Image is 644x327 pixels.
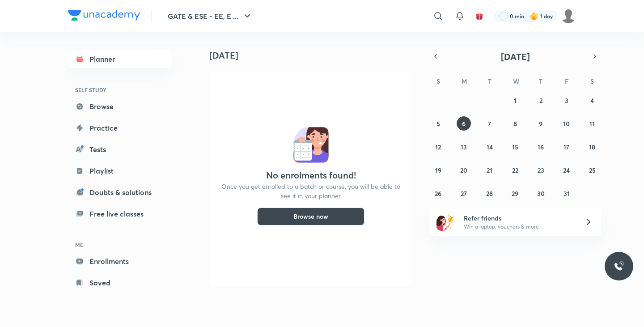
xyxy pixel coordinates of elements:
[68,252,172,270] a: Enrollments
[486,189,493,198] abbr: October 28, 2025
[538,166,544,174] abbr: October 23, 2025
[68,140,172,158] a: Tests
[435,166,441,174] abbr: October 19, 2025
[472,9,487,23] button: avatar
[436,213,454,231] img: referral
[563,143,569,151] abbr: October 17, 2025
[487,143,493,151] abbr: October 14, 2025
[162,7,258,25] button: GATE & ESE - EE, E ...
[508,163,522,177] button: October 22, 2025
[209,50,419,61] h4: [DATE]
[512,189,518,198] abbr: October 29, 2025
[508,186,522,200] button: October 29, 2025
[589,119,595,128] abbr: October 11, 2025
[589,143,595,151] abbr: October 18, 2025
[488,77,491,85] abbr: Tuesday
[585,140,599,154] button: October 18, 2025
[534,93,548,107] button: October 2, 2025
[442,50,589,63] button: [DATE]
[539,119,542,128] abbr: October 9, 2025
[436,77,440,85] abbr: Sunday
[483,116,497,131] button: October 7, 2025
[561,8,576,24] img: Tarun Kumar
[457,163,471,177] button: October 20, 2025
[585,163,599,177] button: October 25, 2025
[68,183,172,201] a: Doubts & solutions
[563,119,570,128] abbr: October 10, 2025
[460,166,467,174] abbr: October 20, 2025
[457,140,471,154] button: October 13, 2025
[436,119,440,128] abbr: October 5, 2025
[68,119,172,137] a: Practice
[534,163,548,177] button: October 23, 2025
[513,77,519,85] abbr: Wednesday
[514,96,517,105] abbr: October 1, 2025
[590,77,594,85] abbr: Saturday
[462,119,466,128] abbr: October 6, 2025
[512,166,518,174] abbr: October 22, 2025
[462,77,467,85] abbr: Monday
[534,116,548,131] button: October 9, 2025
[539,96,542,105] abbr: October 2, 2025
[590,96,594,105] abbr: October 4, 2025
[614,261,624,272] img: ttu
[431,116,445,131] button: October 5, 2025
[457,116,471,131] button: October 6, 2025
[539,77,542,85] abbr: Thursday
[483,163,497,177] button: October 21, 2025
[483,140,497,154] button: October 14, 2025
[530,12,538,21] img: streak
[537,189,545,198] abbr: October 30, 2025
[461,143,467,151] abbr: October 13, 2025
[266,170,356,181] h4: No enrolments found!
[534,186,548,200] button: October 30, 2025
[563,189,570,198] abbr: October 31, 2025
[431,163,445,177] button: October 19, 2025
[68,82,172,98] h6: SELF STUDY
[501,51,530,63] span: [DATE]
[457,186,471,200] button: October 27, 2025
[68,205,172,223] a: Free live classes
[483,186,497,200] button: October 28, 2025
[68,162,172,180] a: Playlist
[585,116,599,131] button: October 11, 2025
[464,213,574,223] h6: Refer friends
[559,93,574,107] button: October 3, 2025
[464,223,574,231] p: Win a laptop, vouchers & more
[585,93,599,107] button: October 4, 2025
[461,189,467,198] abbr: October 27, 2025
[508,93,522,107] button: October 1, 2025
[68,98,172,115] a: Browse
[508,116,522,131] button: October 8, 2025
[68,10,140,21] img: Company Logo
[559,186,574,200] button: October 31, 2025
[565,77,568,85] abbr: Friday
[563,166,570,174] abbr: October 24, 2025
[487,166,492,174] abbr: October 21, 2025
[293,127,329,163] img: No events
[220,182,402,200] p: Once you get enrolled to a batch or course, you will be able to see it in your planner
[559,163,574,177] button: October 24, 2025
[513,119,517,128] abbr: October 8, 2025
[508,140,522,154] button: October 15, 2025
[68,10,140,23] a: Company Logo
[431,186,445,200] button: October 26, 2025
[512,143,518,151] abbr: October 15, 2025
[435,143,441,151] abbr: October 12, 2025
[68,274,172,292] a: Saved
[559,140,574,154] button: October 17, 2025
[435,189,441,198] abbr: October 26, 2025
[488,119,491,128] abbr: October 7, 2025
[431,140,445,154] button: October 12, 2025
[565,96,568,105] abbr: October 3, 2025
[475,12,483,20] img: avatar
[68,237,172,252] h6: ME
[68,50,172,68] a: Planner
[589,166,596,174] abbr: October 25, 2025
[559,116,574,131] button: October 10, 2025
[538,143,544,151] abbr: October 16, 2025
[534,140,548,154] button: October 16, 2025
[257,208,364,225] button: Browse now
